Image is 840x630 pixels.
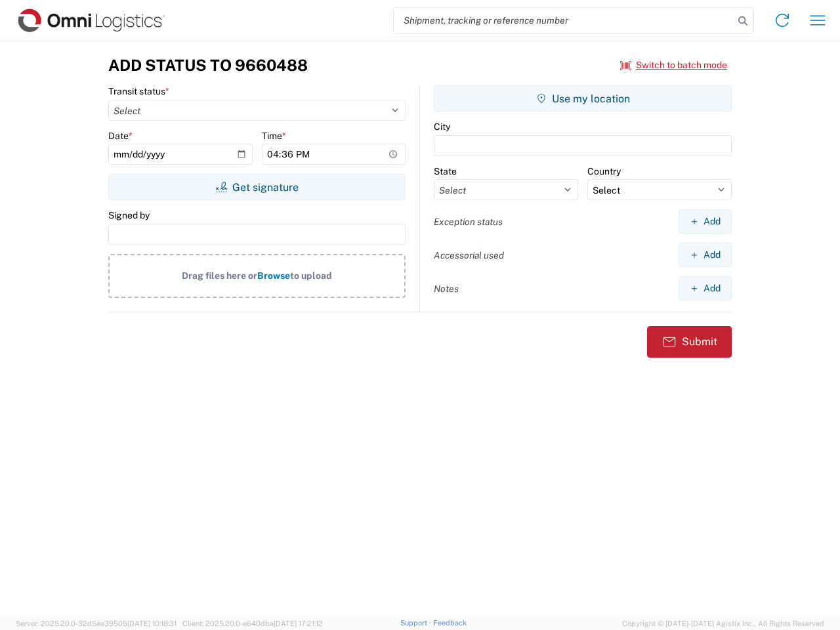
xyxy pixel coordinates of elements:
[108,130,133,142] label: Date
[679,243,732,267] button: Add
[108,174,406,200] button: Get signature
[16,619,177,627] span: Server: 2025.20.0-32d5ea39505
[434,216,503,228] label: Exception status
[290,270,332,281] span: to upload
[274,619,323,627] span: [DATE] 17:21:12
[127,619,177,627] span: [DATE] 10:18:31
[587,165,621,177] label: Country
[394,8,734,33] input: Shipment, tracking or reference number
[679,209,732,234] button: Add
[262,130,286,142] label: Time
[620,54,727,76] button: Switch to batch mode
[647,326,732,358] button: Submit
[182,270,257,281] span: Drag files here or
[433,619,467,627] a: Feedback
[434,85,732,112] button: Use my location
[622,618,824,629] span: Copyright © [DATE]-[DATE] Agistix Inc., All Rights Reserved
[108,209,150,221] label: Signed by
[434,121,450,133] label: City
[434,165,457,177] label: State
[108,85,169,97] label: Transit status
[108,56,308,75] h3: Add Status to 9660488
[182,619,323,627] span: Client: 2025.20.0-e640dba
[257,270,290,281] span: Browse
[679,276,732,301] button: Add
[434,249,504,261] label: Accessorial used
[434,283,459,295] label: Notes
[400,619,433,627] a: Support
